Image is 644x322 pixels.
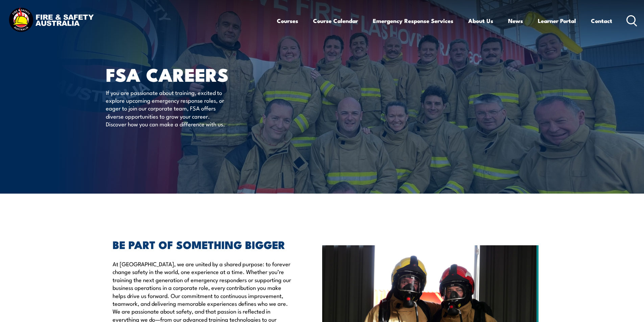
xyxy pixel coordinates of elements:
p: If you are passionate about training, excited to explore upcoming emergency response roles, or ea... [106,89,229,128]
h2: BE PART OF SOMETHING BIGGER [113,240,291,249]
a: Contact [591,12,612,30]
a: Course Calendar [313,12,358,30]
a: Courses [277,12,298,30]
a: About Us [468,12,493,30]
h1: FSA Careers [106,66,273,82]
a: News [508,12,523,30]
a: Emergency Response Services [373,12,453,30]
a: Learner Portal [538,12,576,30]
